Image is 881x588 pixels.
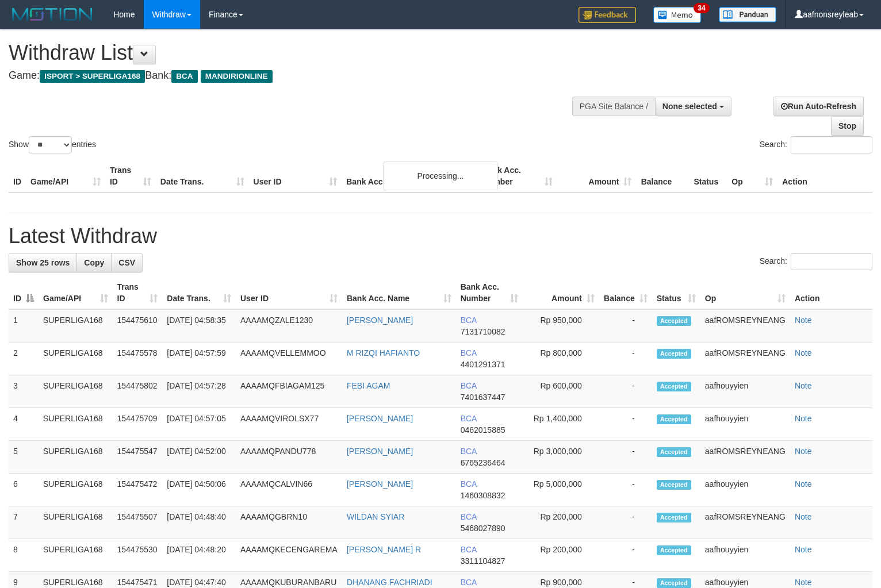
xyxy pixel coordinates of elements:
[777,160,872,193] th: Action
[461,360,505,369] span: Copy 4401291371 to clipboard
[657,578,691,588] span: Accepted
[9,539,39,572] td: 8
[76,253,112,272] a: Copy
[700,408,790,441] td: aafhouyyien
[39,408,113,441] td: SUPERLIGA168
[347,545,421,554] a: [PERSON_NAME] R
[162,309,236,343] td: [DATE] 04:58:35
[694,3,709,13] span: 34
[342,160,477,193] th: Bank Acc. Name
[16,258,70,267] span: Show 25 rows
[791,136,872,153] input: Search:
[572,97,655,116] div: PGA Site Balance /
[760,253,872,270] label: Search:
[118,258,135,267] span: CSV
[461,578,477,587] span: BCA
[9,375,39,408] td: 3
[113,474,163,506] td: 154475472
[461,414,477,423] span: BCA
[9,160,26,193] th: ID
[657,513,691,522] span: Accepted
[162,506,236,539] td: [DATE] 04:48:40
[113,506,163,539] td: 154475507
[39,474,113,506] td: SUPERLIGA168
[523,309,599,343] td: Rp 950,000
[236,276,342,309] th: User ID: activate to sort column ascending
[156,160,249,193] th: Date Trans.
[461,393,505,402] span: Copy 7401637447 to clipboard
[700,343,790,375] td: aafROMSREYNEANG
[523,343,599,375] td: Rp 800,000
[39,309,113,343] td: SUPERLIGA168
[831,116,864,136] a: Stop
[113,539,163,572] td: 154475530
[523,441,599,474] td: Rp 3,000,000
[113,408,163,441] td: 154475709
[39,506,113,539] td: SUPERLIGA168
[113,343,163,375] td: 154475578
[39,343,113,375] td: SUPERLIGA168
[162,539,236,572] td: [DATE] 04:48:20
[9,474,39,506] td: 6
[461,348,477,358] span: BCA
[657,447,691,457] span: Accepted
[523,474,599,506] td: Rp 5,000,000
[9,225,872,248] h1: Latest Withdraw
[599,408,652,441] td: -
[162,441,236,474] td: [DATE] 04:52:00
[795,316,812,325] a: Note
[347,348,420,358] a: M RIZQI HAFIANTO
[657,382,691,391] span: Accepted
[347,479,413,489] a: [PERSON_NAME]
[523,375,599,408] td: Rp 600,000
[162,375,236,408] td: [DATE] 04:57:28
[383,162,498,190] div: Processing...
[40,70,145,83] span: ISPORT > SUPERLIGA168
[795,414,812,423] a: Note
[652,276,700,309] th: Status: activate to sort column ascending
[461,316,477,325] span: BCA
[773,97,864,116] a: Run Auto-Refresh
[9,441,39,474] td: 5
[523,539,599,572] td: Rp 200,000
[599,506,652,539] td: -
[162,408,236,441] td: [DATE] 04:57:05
[657,349,691,359] span: Accepted
[347,512,404,521] a: WILDAN SYIAR
[461,447,477,456] span: BCA
[700,441,790,474] td: aafROMSREYNEANG
[461,425,505,435] span: Copy 0462015885 to clipboard
[795,578,812,587] a: Note
[461,327,505,336] span: Copy 7131710082 to clipboard
[29,136,72,153] select: Showentries
[700,539,790,572] td: aafhouyyien
[523,506,599,539] td: Rp 200,000
[727,160,777,193] th: Op
[9,136,96,153] label: Show entries
[162,474,236,506] td: [DATE] 04:50:06
[700,309,790,343] td: aafROMSREYNEANG
[347,381,390,390] a: FEBI AGAM
[84,258,104,267] span: Copy
[236,441,342,474] td: AAAAMQPANDU778
[111,253,143,272] a: CSV
[347,316,413,325] a: [PERSON_NAME]
[655,97,731,116] button: None selected
[9,343,39,375] td: 2
[39,539,113,572] td: SUPERLIGA168
[347,578,432,587] a: DHANANG FACHRIADI
[657,316,691,326] span: Accepted
[557,160,637,193] th: Amount
[9,276,39,309] th: ID: activate to sort column descending
[236,408,342,441] td: AAAAMQVIROLSX77
[700,506,790,539] td: aafROMSREYNEANG
[795,479,812,489] a: Note
[657,480,691,490] span: Accepted
[461,381,477,390] span: BCA
[791,253,872,270] input: Search:
[236,343,342,375] td: AAAAMQVELLEMMOO
[657,414,691,424] span: Accepted
[9,506,39,539] td: 7
[236,539,342,572] td: AAAAMQKECENGAREMA
[599,539,652,572] td: -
